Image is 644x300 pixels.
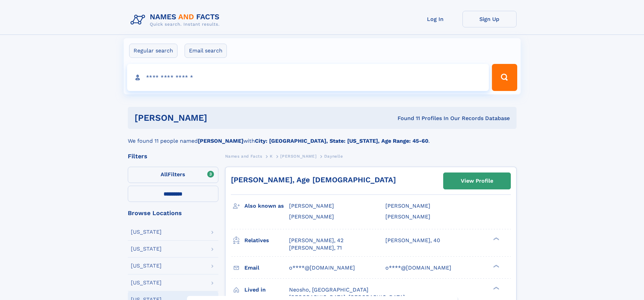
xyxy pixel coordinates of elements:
[492,286,500,290] div: ❯
[289,237,343,244] a: [PERSON_NAME], 42
[128,153,218,159] div: Filters
[289,203,334,209] span: [PERSON_NAME]
[289,286,368,293] span: Neosho, [GEOGRAPHIC_DATA]
[128,129,517,145] div: We found 11 people named with .
[324,154,343,159] span: Daynelle
[244,262,289,274] h3: Email
[289,213,334,220] span: [PERSON_NAME]
[385,213,430,220] span: [PERSON_NAME]
[461,173,493,189] div: View Profile
[231,176,396,184] a: [PERSON_NAME], Age [DEMOGRAPHIC_DATA]
[131,229,162,235] div: [US_STATE]
[127,64,489,91] input: search input
[161,171,168,178] span: All
[289,244,342,252] a: [PERSON_NAME], 71
[302,115,510,122] div: Found 11 Profiles In Our Records Database
[462,11,517,27] a: Sign Up
[131,246,162,252] div: [US_STATE]
[128,210,218,216] div: Browse Locations
[129,44,177,58] label: Regular search
[135,114,303,122] h1: [PERSON_NAME]
[270,154,273,159] span: K
[408,11,462,27] a: Log In
[270,152,273,160] a: K
[131,280,162,285] div: [US_STATE]
[185,44,227,58] label: Email search
[492,64,517,91] button: Search Button
[280,154,316,159] span: [PERSON_NAME]
[385,237,440,244] a: [PERSON_NAME], 40
[198,138,243,144] b: [PERSON_NAME]
[444,173,510,189] a: View Profile
[244,235,289,246] h3: Relatives
[128,11,225,29] img: Logo Names and Facts
[280,152,316,160] a: [PERSON_NAME]
[225,152,262,160] a: Names and Facts
[385,203,430,209] span: [PERSON_NAME]
[244,200,289,212] h3: Also known as
[128,167,218,183] label: Filters
[131,263,162,269] div: [US_STATE]
[492,236,500,241] div: ❯
[492,264,500,268] div: ❯
[244,284,289,296] h3: Lived in
[255,138,428,144] b: City: [GEOGRAPHIC_DATA], State: [US_STATE], Age Range: 45-60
